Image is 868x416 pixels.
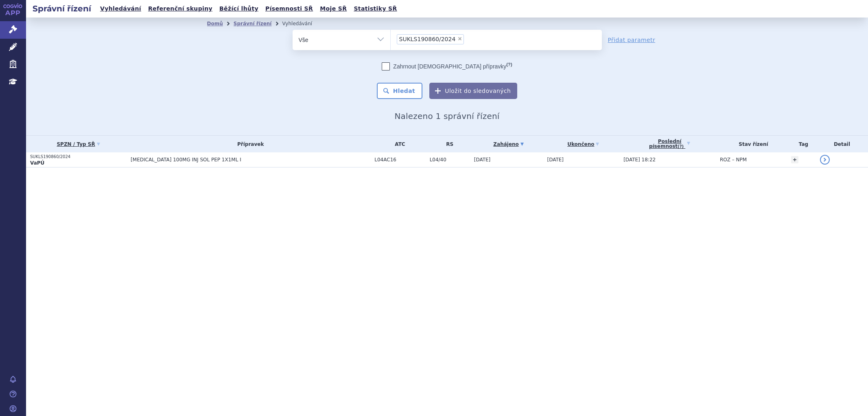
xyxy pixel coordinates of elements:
[547,139,619,150] a: Ukončeno
[377,83,423,99] button: Hledat
[26,3,98,14] h2: Správní řízení
[820,155,830,165] a: detail
[98,3,144,14] a: Vyhledávání
[382,62,512,70] label: Zahrnout [DEMOGRAPHIC_DATA] přípravky
[816,136,868,152] th: Detail
[207,21,223,26] a: Domů
[131,157,334,163] span: [MEDICAL_DATA] 100MG INJ SOL PEP 1X1ML I
[394,111,499,121] span: Nalezeno 1 správní řízení
[127,136,370,152] th: Přípravek
[30,139,127,150] a: SPZN / Typ SŘ
[426,136,470,152] th: RS
[263,3,315,14] a: Písemnosti SŘ
[317,3,349,14] a: Moje SŘ
[623,136,716,152] a: Poslednípísemnost(?)
[608,36,656,44] a: Přidat parametr
[474,157,491,163] span: [DATE]
[30,160,44,166] strong: VaPÚ
[217,3,261,14] a: Běžící lhůty
[282,18,323,30] li: Vyhledávání
[370,136,425,152] th: ATC
[399,36,456,42] span: SUKLS190860/2024
[351,3,399,14] a: Statistiky SŘ
[466,34,471,44] input: SUKLS190860/2024
[787,136,816,152] th: Tag
[474,139,543,150] a: Zahájeno
[623,157,656,163] span: [DATE] 18:22
[791,156,798,163] a: +
[506,62,512,67] abbr: (?)
[429,83,517,99] button: Uložit do sledovaných
[716,136,787,152] th: Stav řízení
[678,144,684,149] abbr: (?)
[30,154,127,160] p: SUKLS190860/2024
[720,157,747,163] span: ROZ – NPM
[234,21,272,26] a: Správní řízení
[430,157,470,163] span: L04/40
[547,157,564,163] span: [DATE]
[457,36,462,41] span: ×
[374,157,425,163] span: L04AC16
[146,3,215,14] a: Referenční skupiny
